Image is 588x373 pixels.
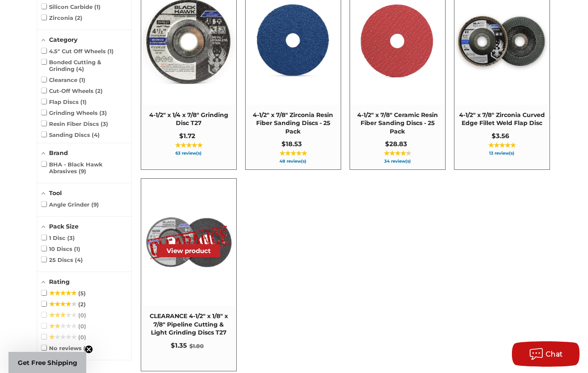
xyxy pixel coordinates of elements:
span: BHA - Black Hawk Abrasives [41,161,127,174]
span: Rating [49,278,70,286]
span: 4 [92,131,100,138]
span: 63 review(s) [145,151,232,155]
span: 4-1/2" x 7/8" Zirconia Resin Fiber Sanding Discs - 25 Pack [250,111,336,136]
span: Clearance [41,76,85,83]
span: 4 [76,65,84,72]
img: CLEARANCE 4-1/2" x 1/8" x 7/8" Pipeline Cutting & Light Grinding Discs T27 [142,195,236,289]
span: ★★★★★ [175,142,202,149]
span: ★★★★★ [384,150,411,157]
span: 2 [78,301,86,308]
span: ★★★★★ [49,334,77,340]
span: Bonded Cutting & Grinding [41,59,127,72]
span: Resin Fiber Discs [41,120,108,127]
span: 3 [101,120,108,127]
span: 13 review(s) [459,151,545,155]
span: Grinding Wheels [41,109,107,116]
span: 2 [75,14,82,21]
span: ★★★★★ [49,312,77,319]
span: Category [49,36,77,44]
span: Cut-Off Wheels [41,87,103,94]
span: $18.53 [282,140,302,148]
span: $1.72 [179,132,195,140]
button: Chat [512,341,580,367]
span: 4.5" Cut Off Wheels [41,48,114,54]
span: 1 Disc [41,234,75,241]
span: 1 [94,3,101,10]
span: ★★★★★ [49,301,77,308]
span: Tool [49,189,62,197]
span: 2 [83,345,91,351]
span: $28.83 [385,140,407,148]
span: ★★★★★ [49,323,77,329]
span: $3.56 [492,132,509,140]
button: View product [157,244,220,257]
span: 25 Discs [41,256,83,263]
span: Pack Size [49,223,79,230]
span: 4-1/2" x 7/8" Ceramic Resin Fiber Sanding Discs - 25 Pack [354,111,441,136]
span: 0 [78,334,86,340]
span: 0 [78,312,86,319]
span: Get Free Shipping [18,359,77,367]
span: 4 [75,256,83,263]
span: CLEARANCE 4-1/2" x 1/8" x 7/8" Pipeline Cutting & Light Grinding Discs T27 [145,312,232,337]
span: $1.35 [171,341,187,349]
span: 1 [74,245,80,252]
span: 10 Discs [41,245,80,252]
span: ★★★★★ [49,290,77,297]
div: Get Free ShippingClose teaser [8,352,86,373]
span: 0 [78,323,86,329]
span: 34 review(s) [354,159,441,163]
span: 9 [91,201,99,208]
span: Silicon Carbide [41,3,101,10]
span: 3 [99,109,107,116]
span: 1 [79,76,85,83]
span: 2 [95,87,103,94]
span: ★★★★★ [488,142,516,149]
a: CLEARANCE 4-1/2" x 1/8" x 7/8" Pipeline Cutting & Light Grinding Discs T27 [141,179,236,371]
span: Sanding Discs [41,131,100,138]
span: No reviews [41,345,91,351]
span: 48 review(s) [250,159,336,163]
span: 3 [67,234,75,241]
span: Angle Grinder [41,201,99,208]
span: $1.80 [189,343,204,349]
span: Chat [546,350,563,358]
button: Close teaser [85,345,93,354]
span: 1 [80,98,87,105]
span: Zirconia [41,14,82,21]
span: 5 [78,290,86,297]
span: 4-1/2" x 7/8" Zirconia Curved Edge Fillet Weld Flap Disc [459,111,545,128]
span: 4-1/2" x 1/4 x 7/8" Grinding Disc T27 [145,111,232,128]
span: ★★★★★ [279,150,307,157]
span: Flap Discs [41,98,87,105]
span: 1 [107,48,114,54]
span: Brand [49,149,68,157]
span: 9 [79,168,86,174]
